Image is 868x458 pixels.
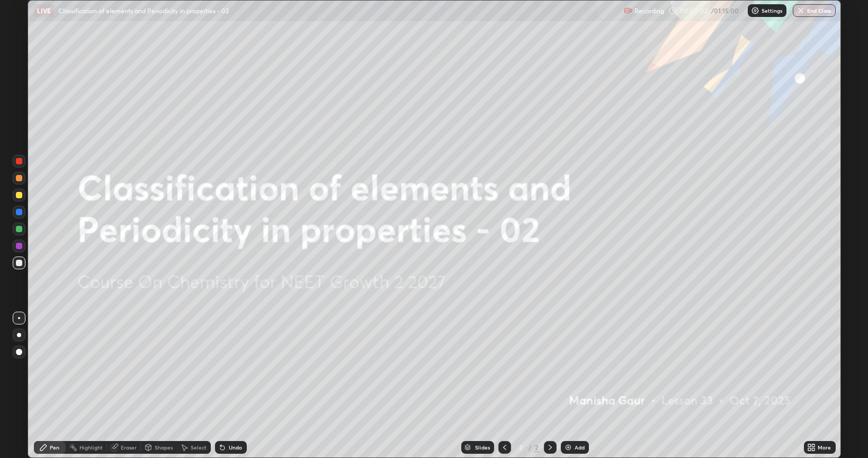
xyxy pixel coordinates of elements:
div: Eraser [121,445,137,450]
div: Shapes [155,445,173,450]
div: 2 [533,443,540,452]
div: Add [575,445,585,450]
img: class-settings-icons [751,6,759,15]
img: recording.375f2c34.svg [624,6,632,15]
img: add-slide-button [564,443,572,452]
p: Classification of elements and Periodicity in properties - 02 [58,6,229,15]
div: More [818,445,831,450]
div: Slides [475,445,490,450]
div: Pen [50,445,59,450]
div: Select [191,445,207,450]
p: LIVE [37,6,51,15]
div: Undo [229,445,242,450]
div: Highlight [79,445,103,450]
div: 2 [515,444,526,451]
button: End Class [793,4,836,17]
p: Settings [762,8,782,13]
div: / [528,444,531,451]
img: end-class-cross [797,6,805,15]
p: Recording [634,7,664,15]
